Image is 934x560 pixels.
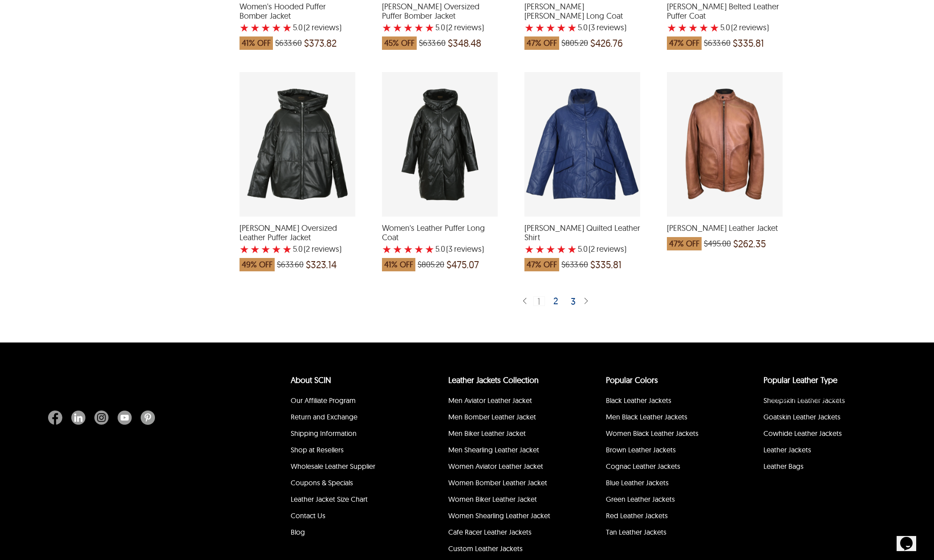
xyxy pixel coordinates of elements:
a: Men Biker Leather Jacket [448,429,526,438]
a: Youtube [113,411,136,425]
span: reviews [452,245,482,254]
label: 2 rating [393,245,402,254]
a: Instagram [90,411,113,425]
li: Green Leather Jackets [605,492,725,509]
span: reviews [595,23,624,32]
a: Noah Biker Leather Jacket which was at a price of $495.00, now after discount the price is [667,211,783,255]
label: 4 rating [272,23,281,32]
span: reviews [310,245,339,254]
li: Red Leather Jackets [605,509,725,525]
span: $495.00 [704,239,731,248]
a: Pinterest [136,411,155,425]
label: 4 rating [556,23,566,32]
label: 5 rating [282,23,292,32]
label: 3 rating [261,23,271,32]
a: Women Shearling Leather Jacket [448,511,550,520]
li: Wholesale Leather Supplier [289,459,410,476]
li: Sheepskin Leather Jackets [762,394,883,410]
span: ) [589,23,626,32]
label: 5.0 [435,23,445,32]
label: 5 rating [425,245,435,254]
span: $633.60 [419,39,446,48]
span: Lisa Oversized Puffer Bomber Jacket [382,2,498,21]
span: 47% OFF [524,36,559,50]
a: Linkedin [67,411,90,425]
label: 5 rating [282,245,292,254]
a: Blue Leather Jackets [606,478,669,487]
span: Welcome to our site, if you need help simply reply to this message, we are online and ready to help. [4,4,147,17]
span: $633.60 [277,260,304,269]
span: $335.81 [733,39,764,48]
span: $805.20 [561,39,588,48]
span: ) [304,23,341,32]
img: Youtube [118,411,132,425]
span: reviews [595,245,624,254]
li: Men Aviator Leather Jacket [447,394,568,410]
label: 5 rating [425,23,435,32]
li: Men Biker Leather Jacket [447,427,568,443]
span: $335.81 [590,260,621,269]
li: Brown Leather Jackets [605,443,725,459]
span: $348.48 [448,39,481,48]
label: 3 rating [403,245,413,254]
label: 4 rating [699,23,709,32]
label: 5 rating [567,23,577,32]
li: Shipping Information [289,427,410,443]
a: Shipping Information [291,429,357,438]
span: Sasha Oversized Leather Puffer Jacket [240,223,355,242]
li: Men Shearling Leather Jacket [447,443,568,459]
label: 5.0 [435,245,445,254]
span: $426.76 [590,39,623,48]
img: sprite-icon [521,297,528,306]
a: Brown Leather Jackets [606,445,676,454]
a: Shop at Resellers [291,445,344,454]
span: 49% OFF [240,258,275,271]
label: 2 rating [535,23,545,32]
label: 1 rating [524,245,534,254]
a: Men Bomber Leather Jacket [448,412,536,421]
li: Blue Leather Jackets [605,476,725,492]
a: Popular Leather Type [763,375,837,385]
a: Leather Jacket Size Chart [291,495,368,504]
li: Blog [289,525,410,542]
li: Women Shearling Leather Jacket [447,509,568,525]
label: 3 rating [546,23,556,32]
div: 2 [550,296,563,305]
li: Women Aviator Leather Jacket [447,459,568,476]
span: ) [446,23,484,32]
label: 5 rating [567,245,577,254]
label: 2 rating [250,23,260,32]
span: Women's Hooded Puffer Bomber Jacket [240,2,355,21]
li: Cognac Leather Jackets [605,459,725,476]
span: ) [304,245,341,254]
a: Men Aviator Leather Jacket [448,396,532,405]
a: Women Aviator Leather Jacket [448,462,543,471]
li: Cowhide Leather Jackets [762,427,883,443]
label: 1 rating [240,245,249,254]
a: Sheepskin Leather Jackets [763,396,845,405]
span: $805.20 [418,260,444,269]
li: Women Bomber Leather Jacket [447,476,568,492]
a: Contact Us [291,511,325,520]
span: ) [589,245,626,254]
span: (2 [304,23,310,32]
span: 47% OFF [667,237,702,250]
a: Cognac Leather Jackets [606,462,680,471]
label: 2 rating [393,23,402,32]
span: Avery Quilted Leather Shirt [524,223,640,242]
a: Cowhide Leather Jackets [763,429,842,438]
a: Avery Quilted Leather Shirt with a 5 Star Rating 2 Product Review which was at a price of $633.60... [524,211,640,276]
a: Goatskin Leather Jackets [763,412,841,421]
label: 1 rating [382,23,392,32]
a: Leather Bags [763,462,804,471]
label: 3 rating [403,23,413,32]
img: sprite-icon [582,297,589,306]
a: Blog [291,528,305,536]
li: Goatskin Leather Jackets [762,410,883,427]
a: Women Bomber Leather Jacket [448,478,547,487]
span: $262.35 [733,239,766,248]
span: reviews [452,23,482,32]
li: Women Black Leather Jackets [605,427,725,443]
a: Women Black Leather Jackets [606,429,698,438]
span: 41% OFF [382,258,415,271]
